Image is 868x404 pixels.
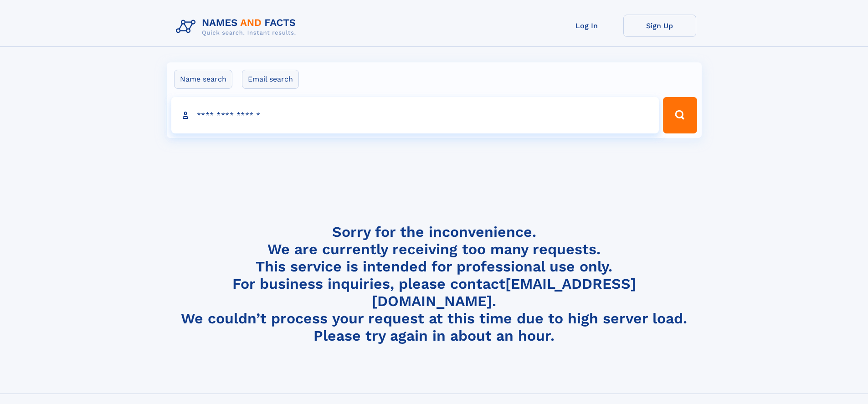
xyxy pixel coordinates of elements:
[242,70,299,89] label: Email search
[172,223,696,345] h4: Sorry for the inconvenience. We are currently receiving too many requests. This service is intend...
[550,15,623,37] a: Log In
[663,97,697,133] button: Search Button
[171,97,659,133] input: search input
[172,15,303,39] img: Logo Names and Facts
[372,275,636,310] a: [EMAIL_ADDRESS][DOMAIN_NAME]
[174,70,232,89] label: Name search
[623,15,696,37] a: Sign Up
